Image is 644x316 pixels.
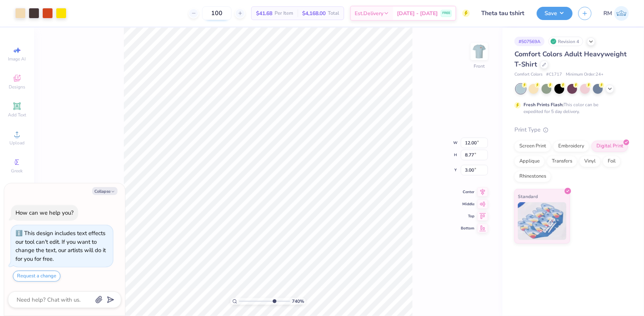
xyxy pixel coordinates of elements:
span: Standard [518,192,538,200]
span: Add Text [8,112,26,118]
a: RM [604,6,629,21]
div: This design includes text effects our tool can't edit. If you want to change the text, our artist... [15,229,106,263]
div: Print Type [514,125,629,134]
strong: Fresh Prints Flash: [524,102,564,108]
div: Digital Print [591,141,628,152]
div: # 507569A [514,37,545,46]
div: How can we help you? [15,209,74,217]
span: $4,168.00 [302,9,326,17]
div: Rhinestones [514,171,551,182]
span: Comfort Colors [514,71,542,78]
span: [DATE] - [DATE] [397,9,438,17]
span: Middle [461,201,474,207]
img: Standard [518,202,567,240]
div: Transfers [547,156,577,167]
span: RM [604,9,612,18]
div: Screen Print [514,141,551,152]
div: Vinyl [579,156,601,167]
span: Minimum Order: 24 + [566,71,604,78]
span: 740 % [292,298,304,305]
div: Front [474,63,485,70]
span: Bottom [461,226,474,231]
span: Top [461,214,474,219]
span: Designs [9,84,25,90]
div: This color can be expedited for 5 day delivery. [524,101,616,115]
div: Embroidery [553,141,589,152]
button: Save [537,7,573,20]
button: Request a change [13,271,60,282]
button: Collapse [92,187,117,195]
span: Est. Delivery [355,9,383,17]
span: Per Item [275,9,293,17]
span: Comfort Colors Adult Heavyweight T-Shirt [514,50,627,69]
span: FREE [442,11,450,16]
span: Center [461,189,474,195]
div: Applique [514,156,545,167]
img: Roberta Manuel [614,6,629,21]
img: Front [472,44,487,59]
div: Foil [603,156,621,167]
span: Greek [11,168,23,174]
div: Revision 4 [548,37,583,46]
span: Image AI [8,56,26,62]
input: Untitled Design [476,6,531,21]
span: $41.68 [256,9,272,17]
input: – – [202,6,232,20]
span: Total [328,9,339,17]
span: Upload [9,140,25,146]
span: # C1717 [546,71,562,78]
